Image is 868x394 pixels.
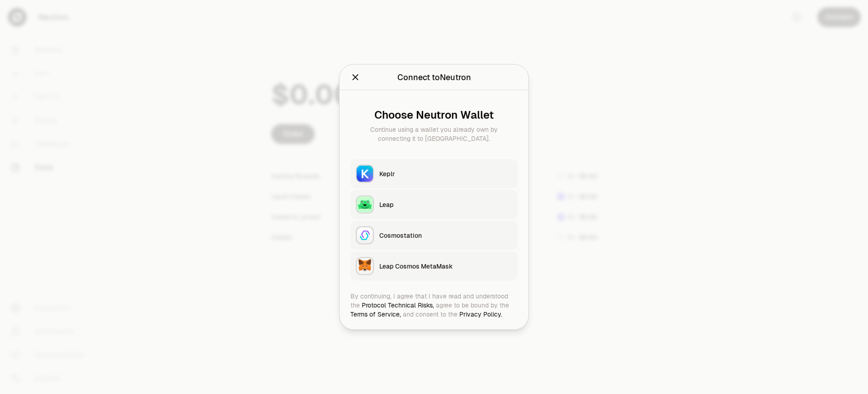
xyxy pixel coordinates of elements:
div: Continue using a wallet you already own by connecting it to [GEOGRAPHIC_DATA]. [358,125,510,143]
button: CosmostationCosmostation [350,221,518,250]
img: Keplr [357,166,373,182]
button: Leap Cosmos MetaMaskLeap Cosmos MetaMask [350,252,518,281]
a: Privacy Policy. [459,310,502,318]
button: LeapLeap [350,190,518,219]
button: KeplrKeplr [350,159,518,188]
div: Choose Neutron Wallet [358,109,510,121]
img: Leap Cosmos MetaMask [357,258,373,274]
a: Terms of Service, [350,310,401,318]
div: Connect to Neutron [397,71,471,84]
div: Leap Cosmos MetaMask [379,262,512,271]
img: Cosmostation [357,227,373,244]
div: Cosmostation [379,231,512,240]
a: Protocol Technical Risks, [362,301,434,309]
img: Leap [357,197,373,213]
div: Leap [379,200,512,209]
button: Close [350,71,360,84]
div: By continuing, I agree that I have read and understood the agree to be bound by the and consent t... [350,292,518,319]
div: Keplr [379,169,512,178]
